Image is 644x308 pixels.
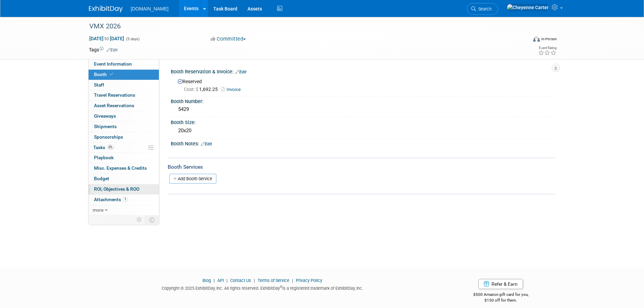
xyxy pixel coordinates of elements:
div: Booth Number: [171,96,555,105]
a: Booth [89,70,159,80]
div: VMX 2026 [87,20,517,32]
span: to [103,36,110,41]
button: Committed [208,35,248,43]
a: Giveaways [89,111,159,121]
span: | [212,278,216,283]
a: API [217,278,224,283]
td: Personalize Event Tab Strip [134,215,145,224]
span: (5 days) [125,37,140,41]
a: Contact Us [230,278,251,283]
span: Attachments [94,197,128,202]
a: Privacy Policy [296,278,322,283]
span: Event Information [94,61,132,67]
a: Attachments1 [89,195,159,205]
a: Terms of Service [258,278,289,283]
a: Edit [201,142,212,146]
a: Travel Reservations [89,90,159,100]
i: Booth reservation complete [110,72,113,76]
div: 20x20 [176,125,550,136]
a: Refer & Earn [478,279,523,289]
span: more [93,207,103,213]
span: Travel Reservations [94,92,135,98]
span: Shipments [94,124,117,129]
div: Booth Notes: [171,139,555,147]
a: Edit [106,48,118,52]
span: Staff [94,82,104,88]
a: Event Information [89,59,159,69]
span: ROI, Objectives & ROO [94,186,139,192]
span: | [290,278,295,283]
a: Playbook [89,153,159,163]
td: Tags [89,46,118,53]
img: Cheyenne Carter [507,4,549,11]
span: 1 [123,197,128,202]
div: 5429 [176,104,550,115]
span: | [225,278,229,283]
a: Asset Reservations [89,101,159,111]
span: 0% [107,145,114,150]
div: Event Rating [538,46,556,50]
div: Reserved [176,76,550,93]
a: Staff [89,80,159,90]
a: more [89,205,159,215]
div: Booth Size: [171,117,555,126]
span: | [252,278,257,283]
a: Misc. Expenses & Credits [89,163,159,173]
a: ROI, Objectives & ROO [89,184,159,194]
span: Misc. Expenses & Credits [94,165,147,171]
td: Toggle Event Tabs [145,215,159,224]
img: ExhibitDay [89,6,123,13]
a: Tasks0% [89,143,159,153]
a: Search [467,3,498,15]
span: Asset Reservations [94,103,134,108]
a: Edit [235,70,246,74]
div: $150 off for them. [446,298,555,303]
span: Sponsorships [94,134,123,140]
a: Blog [202,278,211,283]
img: Format-Inperson.png [533,36,540,42]
span: Giveaways [94,113,116,119]
a: Invoice [221,87,244,92]
div: In-Person [541,37,557,42]
div: Event Format [487,35,557,45]
span: Playbook [94,155,114,160]
span: 1,692.25 [184,87,220,92]
span: Tasks [93,145,114,150]
div: Copyright © 2025 ExhibitDay, Inc. All rights reserved. ExhibitDay is a registered trademark of Ex... [89,284,436,291]
a: Shipments [89,122,159,132]
div: Booth Reservation & Invoice: [171,67,555,75]
a: Add Booth Service [169,174,216,184]
span: [DATE] [DATE] [89,35,124,42]
span: Search [476,6,492,11]
div: $500 Amazon gift card for you, [446,287,555,303]
a: Sponsorships [89,132,159,142]
span: Budget [94,176,109,181]
div: Booth Services [168,163,555,171]
sup: ® [280,285,282,289]
span: Cost: $ [184,87,199,92]
a: Budget [89,174,159,184]
span: [DOMAIN_NAME] [131,6,169,11]
span: Booth [94,72,115,77]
